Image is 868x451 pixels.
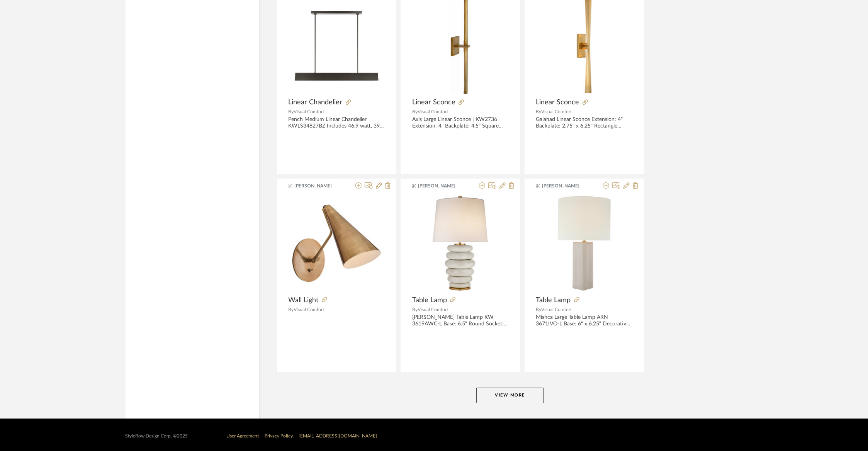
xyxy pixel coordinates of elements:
[289,307,294,312] span: By
[542,109,572,114] span: Visual Comfort
[536,116,632,129] div: Galahad Linear Sconce Extension: 4" Backplate: 2.75" x 6.25" Rectangle Lightsource: Dedicated LED
[289,195,385,291] img: Wall Light
[289,296,319,305] span: Wall Light
[412,296,447,305] span: Table Lamp
[126,433,188,439] div: StyleRow Design Corp. ©2025
[294,109,324,114] span: Visual Comfort
[418,307,448,312] span: Visual Comfort
[412,109,418,114] span: By
[412,307,418,312] span: By
[536,296,571,305] span: Table Lamp
[536,307,542,312] span: By
[412,98,455,107] span: Linear Sconce
[418,109,448,114] span: Visual Comfort
[536,109,542,114] span: By
[265,434,293,438] a: Privacy Policy
[289,109,294,114] span: By
[227,434,259,438] a: User Agreement
[289,98,343,107] span: Linear Chandelier
[542,307,572,312] span: Visual Comfort
[412,116,508,129] div: Axis Large Linear Sconce | KW2736 Extension: 4" Backplate: 4.5" Square Lightsource: Dedicated LED
[476,388,544,403] button: View More
[418,182,467,189] span: [PERSON_NAME]
[536,314,632,327] div: Mishca Large Table Lamp ARN 3671IVO-L Base: 6" x 6.25" Decorative Socket: E26 Dimmer Wattage: 15 ...
[289,116,385,129] div: Pench Medium Linear Chandelier KWLS34827BZ Includes 46.9 watt, 398 total delivered lumens, 90 CRI...
[536,195,632,292] div: 0
[536,195,632,291] img: Table Lamp
[299,434,377,438] a: [EMAIL_ADDRESS][DOMAIN_NAME]
[412,195,508,291] img: Table Lamp
[412,314,508,327] div: [PERSON_NAME] Table Lamp KW 3619AWC-L Base: 6.5" Round Socket: E26 Dimmer Wattage: 75 A19 Shade D...
[294,182,343,189] span: [PERSON_NAME]
[536,98,579,107] span: Linear Sconce
[294,307,324,312] span: Visual Comfort
[542,182,591,189] span: [PERSON_NAME]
